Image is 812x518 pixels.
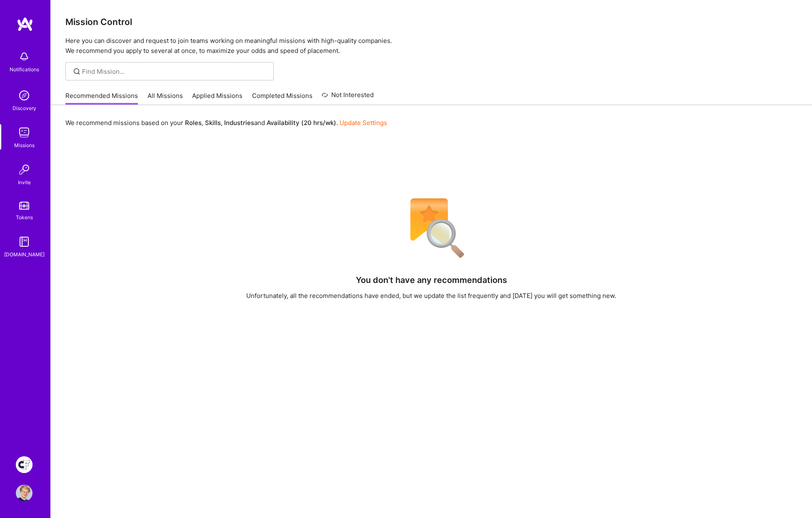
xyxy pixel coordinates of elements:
img: User Avatar [16,485,32,501]
i: icon SearchGrey [72,67,82,76]
div: Missions [14,141,35,150]
b: Skills [205,119,221,127]
img: tokens [19,202,29,210]
p: Here you can discover and request to join teams working on meaningful missions with high-quality ... [65,36,797,56]
h4: You don't have any recommendations [356,275,507,285]
img: bell [16,48,32,65]
img: No Results [396,193,467,264]
img: discovery [16,87,32,104]
img: Creative Fabrica Project Team [16,456,32,473]
img: teamwork [16,124,32,141]
h3: Mission Control [65,17,797,27]
a: Not Interested [322,90,374,105]
div: Discovery [12,104,36,113]
div: [DOMAIN_NAME] [4,250,45,259]
div: Notifications [10,65,39,74]
div: Unfortunately, all the recommendations have ended, but we update the list frequently and [DATE] y... [246,291,616,300]
a: User Avatar [14,485,35,501]
a: Recommended Missions [65,91,138,105]
input: Find Mission... [82,67,267,76]
b: Availability (20 hrs/wk) [267,119,336,127]
p: We recommend missions based on your , , and . [65,118,387,127]
b: Roles [185,119,202,127]
img: logo [17,17,33,32]
a: Creative Fabrica Project Team [14,456,35,473]
a: Update Settings [340,119,387,127]
div: Invite [18,178,31,187]
div: Tokens [16,213,33,222]
img: guide book [16,233,32,250]
img: Invite [16,161,32,178]
a: Applied Missions [192,91,242,105]
b: Industries [224,119,254,127]
a: All Missions [147,91,183,105]
a: Completed Missions [252,91,312,105]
